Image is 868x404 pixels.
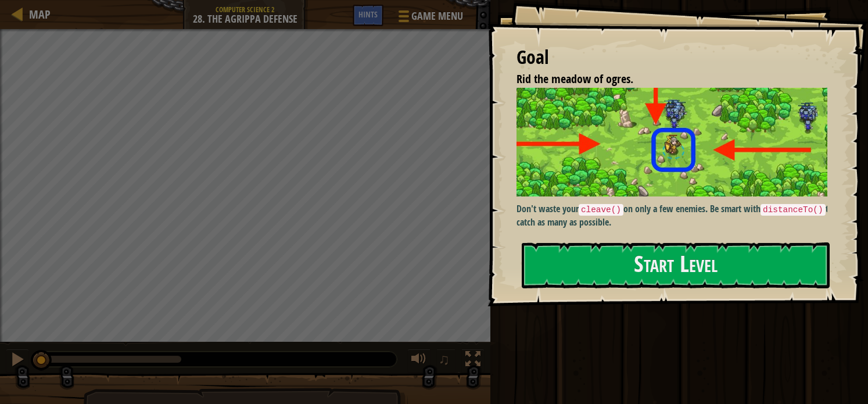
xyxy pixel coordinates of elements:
[23,6,51,22] a: Map
[517,71,633,87] span: Rid the meadow of ogres.
[761,204,826,216] code: distanceTo()
[517,44,827,71] div: Goal
[358,9,378,20] span: Hints
[461,349,485,373] button: Toggle fullscreen
[389,5,470,32] button: Game Menu
[439,351,450,368] span: ♫
[29,6,51,22] span: Map
[407,349,431,373] button: Adjust volume
[517,202,837,229] p: Don't waste your on only a few enemies. Be smart with to catch as many as possible.
[517,88,837,196] img: The agrippa defense
[6,349,29,373] button: Ctrl + P: Pause
[579,204,623,216] code: cleave()
[502,71,824,88] li: Rid the meadow of ogres.
[436,349,456,373] button: ♫
[411,9,463,24] span: Game Menu
[522,242,830,288] button: Start Level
